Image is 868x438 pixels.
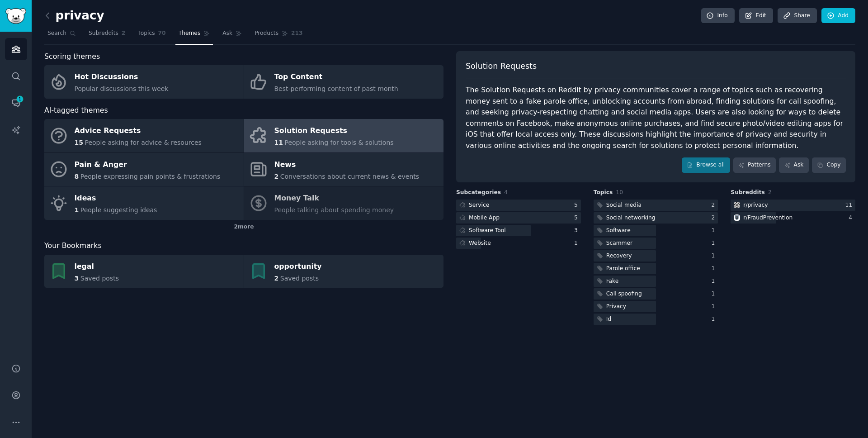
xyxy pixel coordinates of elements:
[712,227,718,235] div: 1
[712,265,718,273] div: 1
[606,214,656,222] div: Social networking
[274,259,322,274] div: opportunity
[574,239,581,248] div: 1
[80,173,221,180] span: People expressing pain points & frustrations
[274,124,394,138] div: Solution Requests
[244,65,443,99] a: Top ContentBest-performing content of past month
[244,119,443,152] a: Solution Requests11People asking for tools & solutions
[75,173,79,180] span: 8
[469,227,506,235] div: Software Tool
[606,201,642,209] div: Social media
[594,238,718,249] a: Scammer1
[743,201,768,209] div: r/ privacy
[574,214,581,222] div: 5
[75,70,169,85] div: Hot Discussions
[606,315,611,324] div: Id
[594,189,613,197] span: Topics
[274,173,279,180] span: 2
[845,201,855,209] div: 11
[44,186,244,220] a: Ideas1People suggesting ideas
[712,252,718,260] div: 1
[606,277,619,286] div: Fake
[701,8,735,24] a: Info
[274,157,420,172] div: News
[44,255,244,288] a: legal3Saved posts
[280,275,319,282] span: Saved posts
[75,139,83,146] span: 15
[219,26,245,45] a: Ask
[284,139,393,146] span: People asking for tools & solutions
[469,214,500,222] div: Mobile App
[594,314,718,325] a: Id1
[616,189,623,195] span: 10
[222,29,232,38] span: Ask
[731,189,765,197] span: Subreddits
[768,189,772,195] span: 2
[712,277,718,286] div: 1
[712,290,718,298] div: 1
[255,29,278,38] span: Products
[712,214,718,222] div: 2
[682,157,730,173] a: Browse all
[594,200,718,211] a: Social media2
[594,225,718,236] a: Software1
[466,61,537,72] span: Solution Requests
[80,275,119,282] span: Saved posts
[712,201,718,209] div: 2
[244,255,443,288] a: opportunity2Saved posts
[504,189,508,195] span: 4
[739,8,773,24] a: Edit
[75,157,221,172] div: Pain & Anger
[280,173,419,180] span: Conversations about current news & events
[594,276,718,287] a: Fake1
[75,85,169,92] span: Popular discussions this week
[274,139,283,146] span: 11
[89,29,118,38] span: Subreddits
[75,259,119,274] div: legal
[574,227,581,235] div: 3
[75,124,202,138] div: Advice Requests
[594,250,718,262] a: Recovery1
[733,157,776,173] a: Patterns
[85,139,201,146] span: People asking for advice & resources
[274,275,279,282] span: 2
[158,29,166,38] span: 70
[779,157,809,173] a: Ask
[44,9,104,23] h2: privacy
[44,65,244,99] a: Hot DiscussionsPopular discussions this week
[606,265,640,273] div: Parole office
[712,303,718,311] div: 1
[594,263,718,274] a: Parole office1
[179,29,201,38] span: Themes
[849,214,855,222] div: 4
[456,238,581,249] a: Website1
[5,92,27,114] a: 1
[743,214,793,222] div: r/ FraudPrevention
[606,239,632,248] div: Scammer
[75,206,79,214] span: 1
[274,85,398,92] span: Best-performing content of past month
[75,191,157,206] div: Ideas
[135,26,169,45] a: Topics70
[16,96,24,102] span: 1
[469,201,489,209] div: Service
[712,315,718,324] div: 1
[44,26,79,45] a: Search
[44,51,100,62] span: Scoring themes
[606,290,642,298] div: Call spoofing
[244,153,443,186] a: News2Conversations about current news & events
[594,212,718,224] a: Social networking2
[469,239,491,248] div: Website
[44,153,244,186] a: Pain & Anger8People expressing pain points & frustrations
[821,8,855,24] a: Add
[456,189,501,197] span: Subcategories
[734,202,740,208] img: privacy
[712,239,718,248] div: 1
[44,220,443,234] div: 2 more
[574,201,581,209] div: 5
[274,70,398,85] div: Top Content
[44,105,108,116] span: AI-tagged themes
[606,227,631,235] div: Software
[5,8,26,24] img: GummySearch logo
[456,200,581,211] a: Service5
